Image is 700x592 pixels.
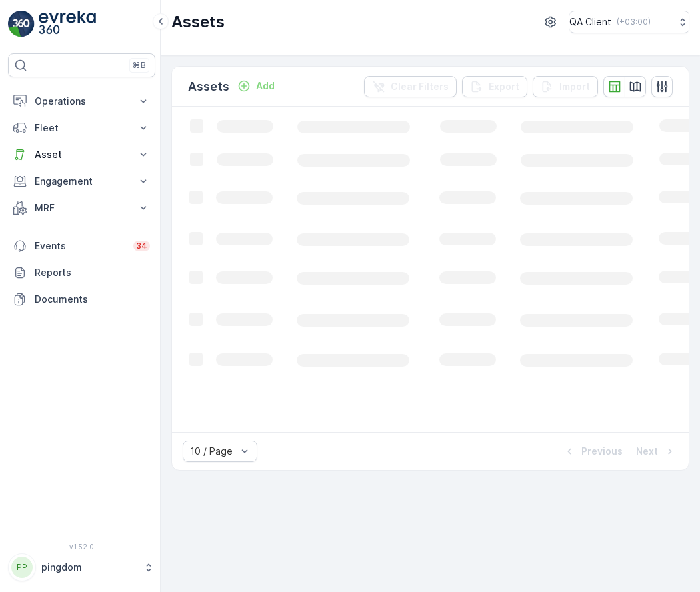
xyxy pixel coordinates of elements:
[35,121,129,135] p: Fleet
[489,80,519,93] p: Export
[462,76,527,97] button: Export
[133,60,146,71] p: ⌘B
[35,148,129,161] p: Asset
[636,445,658,458] p: Next
[8,286,155,313] a: Documents
[8,543,155,551] span: v 1.52.0
[35,201,129,215] p: MRF
[364,76,457,97] button: Clear Filters
[561,443,624,459] button: Previous
[8,88,155,115] button: Operations
[35,95,129,108] p: Operations
[559,80,590,93] p: Import
[8,259,155,286] a: Reports
[8,553,155,581] button: PPpingdom
[136,241,147,251] p: 34
[11,557,33,578] div: PP
[256,79,275,93] p: Add
[617,17,651,27] p: ( +03:00 )
[569,11,689,33] button: QA Client(+03:00)
[171,11,225,33] p: Assets
[35,266,150,279] p: Reports
[35,175,129,188] p: Engagement
[391,80,449,93] p: Clear Filters
[8,11,35,37] img: logo
[188,77,229,96] p: Assets
[569,15,611,29] p: QA Client
[533,76,598,97] button: Import
[8,115,155,141] button: Fleet
[41,561,137,574] p: pingdom
[581,445,623,458] p: Previous
[35,293,150,306] p: Documents
[8,168,155,195] button: Engagement
[8,141,155,168] button: Asset
[35,239,125,253] p: Events
[8,233,155,259] a: Events34
[8,195,155,221] button: MRF
[635,443,678,459] button: Next
[39,11,96,37] img: logo_light-DOdMpM7g.png
[232,78,280,94] button: Add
